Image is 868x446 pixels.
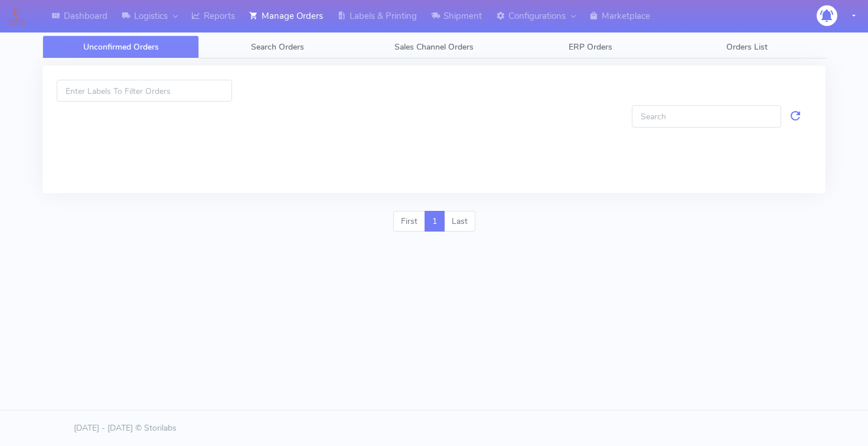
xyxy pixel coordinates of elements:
span: Sales Channel Orders [394,41,474,53]
input: Enter Labels To Filter Orders [57,80,232,102]
span: Unconfirmed Orders [83,41,159,53]
a: 1 [425,211,445,232]
span: ERP Orders [569,41,612,53]
span: Orders List [726,41,768,53]
input: Search [632,105,782,127]
span: Search Orders [251,41,304,53]
ul: Tabs [43,35,825,58]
